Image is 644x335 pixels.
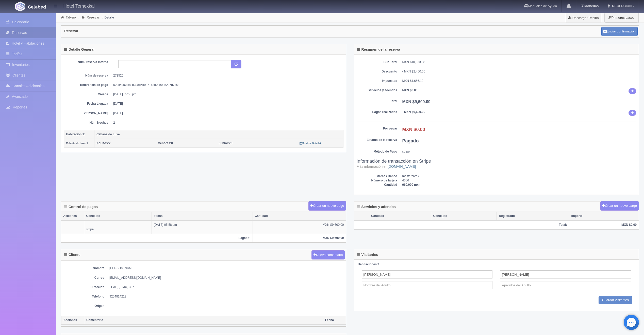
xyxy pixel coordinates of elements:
[402,127,425,132] b: MXN $0.00
[96,141,109,145] strong: Adultos:
[357,150,397,154] dt: Método de Pago
[63,3,95,9] h4: Hotel Temexkal
[354,220,569,229] th: Total:
[68,60,108,64] dt: Núm. reserva interna
[64,48,94,51] h4: Detalle General
[68,121,108,125] dt: Núm Noches
[64,253,80,257] h4: Cliente
[357,60,397,64] dt: Sub Total
[68,111,108,116] dt: [PERSON_NAME]
[28,5,46,9] img: Getabed
[600,201,639,211] button: Crear un nuevo cargo
[311,250,345,260] button: Nuevo comentario
[402,174,636,178] dd: mastercard /
[357,126,397,131] dt: Por pagar
[402,178,636,183] dd: 4356
[431,212,497,220] th: Concepto
[357,178,397,183] dt: Número de tarjeta
[94,130,343,139] th: Cabaña de Luxe
[109,276,343,280] dd: [EMAIL_ADDRESS][DOMAIN_NAME]
[64,266,104,270] dt: Nombre
[68,102,108,106] dt: Fecha Llegada
[64,29,78,33] h4: Reserva
[158,141,173,145] span: 0
[402,69,636,74] div: - MXN $2,400.00
[357,69,397,74] dt: Descuento
[581,4,599,8] b: Monedas
[604,13,638,23] button: Primeros pasos
[66,142,88,145] small: Cabaña de Luxe 1
[101,15,115,20] li: Detalle
[61,316,84,325] th: Acciones
[64,205,98,209] h4: Control de pagos
[402,60,636,64] dd: MXN $10,333.88
[84,316,323,325] th: Comentario
[96,141,110,145] span: 2
[113,92,340,97] dd: [DATE] 05:58 pm
[300,142,322,145] small: Mostrar Detalle
[402,88,418,92] b: MXN $0.00
[357,138,397,142] dt: Estatus de la reserva
[357,164,416,169] small: Más información en
[61,212,84,220] th: Acciones
[253,212,346,220] th: Cantidad
[402,110,425,114] b: - MXN $9,600.00
[565,13,602,23] a: Descargar Recibo
[497,212,569,220] th: Registrado
[599,296,633,304] input: Guardar visitantes
[253,220,346,234] td: MXN $9,600.00
[109,266,343,270] dd: [PERSON_NAME]
[68,83,108,87] dt: Referencia de pago
[308,201,346,211] button: Crear un nuevo pago
[64,294,104,299] dt: Teléfono
[113,111,340,116] dd: [DATE]
[300,141,322,145] a: Mostrar Detalle
[15,2,25,11] img: Getabed
[152,212,253,220] th: Fecha
[569,220,639,229] th: MXN $0.00
[357,183,397,187] dt: Cantidad
[402,150,636,154] dd: stripe
[357,174,397,178] dt: Marca / Banco
[402,183,420,187] b: 960,000 mxn
[64,285,104,289] dt: Dirección
[357,110,397,114] dt: Pagos realizados
[357,253,378,257] h4: Visitantes
[357,205,396,209] h4: Servicios y adendos
[219,141,233,145] span: 0
[357,99,397,103] dt: Total
[113,83,340,87] dd: 620c49f6bc8cb308d6d997168b00e0ae227d7c5d
[358,263,378,266] strong: Habitaciones:
[358,262,635,267] div: 1
[68,92,108,97] dt: Creada
[402,79,636,83] dd: MXN $1,666.12
[87,16,100,19] a: Reservas
[84,212,152,220] th: Concepto
[66,133,85,136] b: Habitación 1:
[357,48,400,51] h4: Resumen de la reserva
[68,73,108,78] dt: Núm de reserva
[109,294,343,299] dd: 9254814213
[109,285,343,289] dd: , Col. , , , MX, C.P.
[113,121,340,125] dd: 2
[152,220,253,234] td: [DATE] 05:58 pm
[64,276,104,280] dt: Correo
[402,100,431,104] b: MXN $9,600.00
[113,73,340,78] dd: 273525
[219,141,231,145] strong: Juniors:
[388,164,416,169] a: [DOMAIN_NAME]
[402,138,419,143] b: Pagado
[369,212,431,220] th: Cantidad
[357,159,636,169] h3: Información de transacción en Stripe
[158,141,171,145] strong: Menores:
[569,212,639,220] th: Importe
[253,234,346,242] th: MXN $9,600.00
[323,316,346,325] th: Fecha
[500,270,631,278] input: Apellidos del Adulto
[84,220,152,234] td: stripe
[357,79,397,83] dt: Impuestos
[611,4,632,8] span: RECEPCION
[66,16,76,19] a: Tablero
[362,270,493,278] input: Nombre del Adulto
[601,27,638,36] button: Enviar confirmación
